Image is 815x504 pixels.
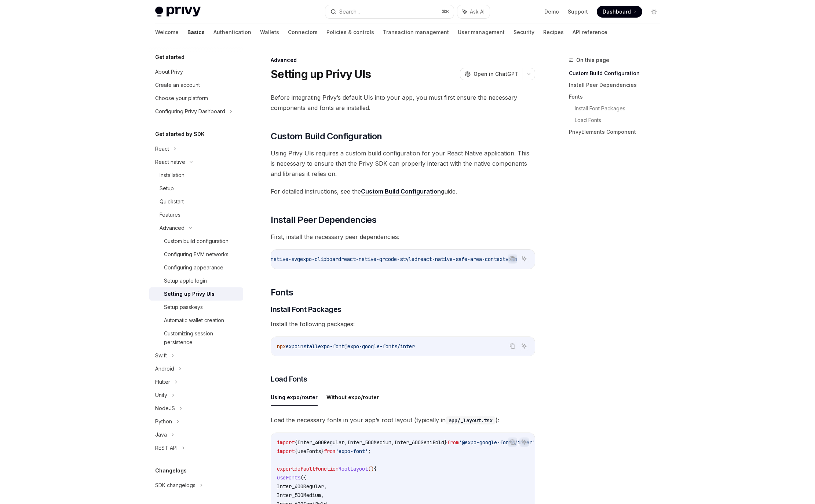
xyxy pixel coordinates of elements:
div: Advanced [160,224,184,232]
span: useFonts [277,474,300,481]
span: install [297,343,318,350]
span: , [344,439,347,446]
span: ⌘ K [442,9,449,15]
span: () [368,466,374,472]
span: Inter_500Medium [347,439,391,446]
div: React [155,144,169,153]
a: Setup passkeys [149,301,243,314]
span: Install Font Packages [271,304,341,314]
span: { [295,439,297,446]
span: Fonts [271,287,293,298]
span: viem [505,256,517,262]
div: Swift [155,351,167,360]
span: Open in ChatGPT [474,70,518,78]
span: Load Fonts [271,374,307,384]
span: react-native-svg [253,256,300,262]
span: Dashboard [603,8,631,15]
span: , [391,439,394,446]
span: Load the necessary fonts in your app’s root layout (typically in ): [271,415,535,425]
span: Inter_500Medium [277,492,321,499]
div: Create an account [155,81,200,89]
a: Custom Build Configuration [361,188,441,195]
div: Installation [160,171,184,180]
div: Choose your platform [155,94,208,103]
button: Copy the contents from the code block [508,437,517,447]
span: { [295,448,297,455]
div: Java [155,430,167,439]
a: Policies & controls [326,23,374,41]
span: import [277,439,295,446]
span: expo [286,343,297,350]
span: ({ [300,474,306,481]
span: from [324,448,336,455]
span: 'expo-font' [336,448,368,455]
button: Search...⌘K [325,5,454,18]
div: Flutter [155,378,170,386]
a: Automatic wallet creation [149,314,243,327]
span: Custom Build Configuration [271,130,382,142]
a: Fonts [569,91,666,103]
div: Setting up Privy UIs [164,290,215,298]
span: '@expo-google-fonts/inter' [459,439,535,446]
span: First, install the necessary peer dependencies: [271,232,535,242]
span: For detailed instructions, see the guide. [271,186,535,196]
div: Python [155,417,172,426]
span: Install the following packages: [271,319,535,329]
img: light logo [155,7,201,17]
span: Inter_400Regular [277,483,324,490]
div: Android [155,364,174,373]
a: Installation [149,169,243,182]
a: Wallets [260,23,279,41]
button: Copy the contents from the code block [508,341,517,351]
a: Connectors [288,23,318,41]
a: Setup apple login [149,274,243,287]
div: Unity [155,391,167,400]
div: Custom build configuration [164,237,229,246]
a: PrivyElements Component [569,126,666,138]
div: Advanced [271,56,535,64]
a: Install Font Packages [575,103,666,114]
div: Setup passkeys [164,303,203,312]
div: REST API [155,444,178,452]
span: { [374,466,377,472]
span: function [315,466,339,472]
button: Using expo/router [271,389,318,406]
h5: Get started by SDK [155,130,205,139]
div: Search... [339,7,360,16]
div: NodeJS [155,404,175,413]
div: Configuring Privy Dashboard [155,107,225,116]
a: Load Fonts [575,114,666,126]
span: @expo-google-fonts/inter [344,343,415,350]
a: Quickstart [149,195,243,208]
span: On this page [576,56,609,65]
button: Ask AI [519,437,529,447]
div: Automatic wallet creation [164,316,224,325]
span: , [321,492,324,499]
div: SDK changelogs [155,481,195,490]
div: About Privy [155,67,183,76]
span: , [324,483,327,490]
h5: Changelogs [155,466,187,475]
span: expo-font [318,343,344,350]
a: API reference [573,23,607,41]
div: Configuring EVM networks [164,250,229,259]
a: About Privy [149,65,243,78]
a: Install Peer Dependencies [569,79,666,91]
button: Ask AI [457,5,490,18]
a: Welcome [155,23,179,41]
span: ; [368,448,371,455]
button: Open in ChatGPT [460,68,523,80]
a: Dashboard [597,6,642,18]
a: Setup [149,182,243,195]
h1: Setting up Privy UIs [271,67,371,81]
div: Quickstart [160,197,184,206]
div: Configuring appearance [164,263,223,272]
span: Inter_600SemiBold [394,439,444,446]
span: Before integrating Privy’s default UIs into your app, you must first ensure the necessary compone... [271,92,535,113]
span: export [277,466,295,472]
a: Custom build configuration [149,235,243,248]
span: from [447,439,459,446]
a: Transaction management [383,23,449,41]
span: useFonts [297,448,321,455]
a: Features [149,208,243,221]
